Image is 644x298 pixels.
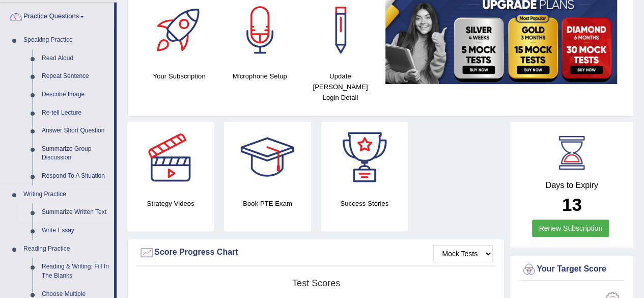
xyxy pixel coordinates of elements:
a: Write Essay [37,222,114,240]
div: Score Progress Chart [139,245,493,260]
a: Summarize Written Text [37,203,114,222]
a: Re-tell Lecture [37,104,114,122]
h4: Microphone Setup [225,71,295,82]
a: Answer Short Question [37,122,114,140]
a: Speaking Practice [19,31,114,49]
h4: Your Subscription [144,71,214,82]
b: 13 [562,195,582,214]
h4: Update [PERSON_NAME] Login Detail [305,71,375,103]
div: Your Target Score [521,262,622,277]
a: Renew Subscription [532,220,609,237]
h4: Book PTE Exam [224,198,311,209]
tspan: Test scores [292,278,340,288]
a: Writing Practice [19,185,114,204]
a: Reading & Writing: Fill In The Blanks [37,258,114,285]
a: Describe Image [37,86,114,104]
a: Read Aloud [37,49,114,68]
h4: Strategy Videos [127,198,214,209]
h4: Success Stories [321,198,408,209]
a: Practice Questions [1,3,114,28]
a: Repeat Sentence [37,67,114,86]
a: Respond To A Situation [37,167,114,185]
h4: Days to Expiry [521,181,622,190]
a: Reading Practice [19,240,114,258]
a: Summarize Group Discussion [37,140,114,167]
